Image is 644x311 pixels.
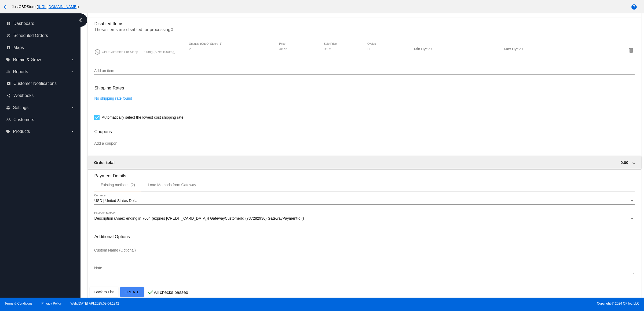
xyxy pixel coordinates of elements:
[13,129,30,134] span: Products
[6,79,75,88] a: email Customer Notifications
[94,234,634,239] h3: Additional Options
[6,70,10,74] i: equalizer
[70,70,75,74] i: arrow_drop_down
[170,28,174,34] mat-icon: help_outline
[70,129,75,134] i: arrow_drop_down
[13,93,34,98] span: Webhooks
[102,114,183,121] span: Automatically select the lowest cost shipping rate
[189,47,237,51] input: Quantity (Out Of Stock: -1)
[71,302,119,305] a: Web:[DATE] API:2025.09.04.1242
[13,45,24,50] span: Maps
[6,115,75,124] a: people_outline Customers
[120,287,144,297] button: Update
[12,5,79,9] span: JustCBDStore ( )
[6,81,11,86] i: email
[154,290,188,295] p: All checks passed
[327,302,639,305] span: Copyright © 2024 QPilot, LLC
[42,302,62,305] a: Privacy Policy
[13,81,57,86] span: Customer Notifications
[13,69,28,74] span: Reports
[13,21,34,26] span: Dashboard
[147,289,154,295] mat-icon: check
[94,216,634,221] mat-select: Payment Method
[279,47,315,51] input: Price
[2,4,9,10] mat-icon: arrow_back
[6,46,11,50] i: map
[76,16,85,24] i: chevron_left
[94,69,634,73] input: Add an item
[13,57,41,62] span: Retain & Grow
[125,290,140,294] span: Update
[94,198,138,203] span: USD | United States Dollar
[94,169,634,178] h3: Payment Details
[6,21,11,26] i: dashboard
[504,47,552,51] input: Max Cycles
[148,183,196,187] div: Load Methods from Gateway
[5,302,32,305] a: Terms & Conditions
[94,160,115,165] span: Order total
[94,125,634,134] h3: Coupons
[94,96,132,100] a: No shipping rate found
[324,47,360,51] input: Sale Price
[94,17,634,26] h3: Disabled Items
[414,47,462,51] input: Min Cycles
[6,106,10,110] i: settings
[94,141,634,146] input: Add a coupon
[94,27,634,34] p: These items are disabled for processing
[102,50,175,54] span: CBD Gummies For Sleep - 1000mg (Size: 1000mg)
[6,19,75,28] a: dashboard Dashboard
[87,156,641,169] mat-expansion-panel-header: Order total 0.00
[6,58,10,62] i: local_offer
[6,43,75,52] a: map Maps
[367,47,406,51] input: Cycles
[6,129,10,134] i: local_offer
[6,33,11,38] i: update
[6,118,11,122] i: people_outline
[38,5,78,9] a: [URL][DOMAIN_NAME]
[94,290,114,294] span: Back to List
[13,33,48,38] span: Scheduled Orders
[70,58,75,62] i: arrow_drop_down
[101,183,135,187] div: Existing methods (2)
[6,91,75,100] a: share Webhooks
[6,93,11,98] i: share
[94,216,304,220] span: Description (Amex ending in 7064 (expires [CREDIT_CARD_DATA])) GatewayCustomerId (737282936) Gate...
[6,31,75,40] a: update Scheduled Orders
[620,160,628,165] span: 0.00
[94,199,634,203] mat-select: Currency
[94,49,101,55] mat-icon: do_not_disturb
[631,4,637,10] mat-icon: help
[628,47,634,54] mat-icon: delete
[94,248,142,253] input: Custom Name (Optional)
[13,105,28,110] span: Settings
[94,82,124,94] h3: Shipping Rates
[13,117,34,122] span: Customers
[90,287,118,297] button: Back to List
[70,106,75,110] i: arrow_drop_down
